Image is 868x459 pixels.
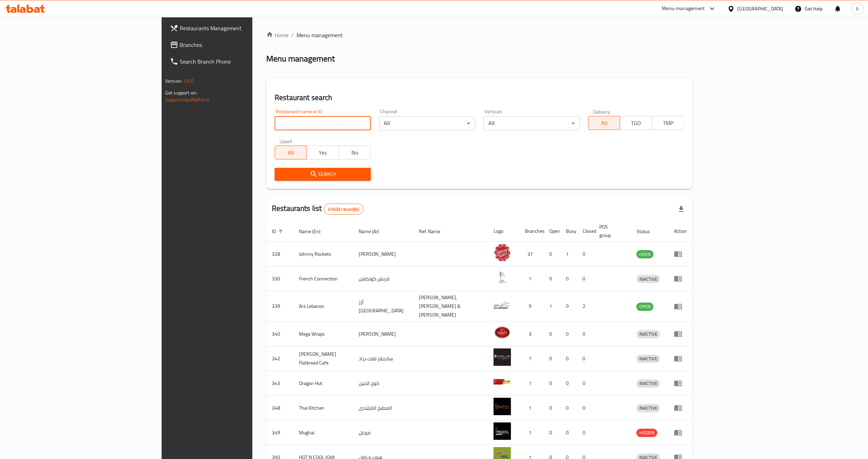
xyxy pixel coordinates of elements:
[636,379,660,387] span: INACTIVE
[591,118,618,128] span: All
[180,24,301,32] span: Restaurants Management
[494,244,511,261] img: Johnny Rockets
[353,396,414,420] td: المطبخ التايلندى
[324,204,364,215] div: Total records count
[353,242,414,267] td: [PERSON_NAME]
[519,420,544,445] td: 1
[519,242,544,267] td: 37
[662,5,705,13] div: Menu-management
[266,31,692,39] nav: breadcrumb
[577,346,594,371] td: 0
[544,322,560,346] td: 0
[544,267,560,291] td: 0
[353,420,414,445] td: موغل
[280,170,365,179] span: Search
[293,267,353,291] td: French Connection
[620,116,652,130] button: TGO
[636,429,657,437] div: HIDDEN
[494,349,511,366] img: Sandella's Flatbread Cafe
[623,118,649,128] span: TGO
[544,221,560,242] th: Open
[577,291,594,322] td: 2
[577,396,594,420] td: 0
[275,168,371,181] button: Search
[636,275,660,283] span: INACTIVE
[674,379,687,387] div: Menu
[484,116,579,130] div: All
[674,428,687,437] div: Menu
[494,296,511,314] img: Arz Lebanon
[636,355,660,363] span: INACTIVE
[519,322,544,346] td: 3
[353,291,414,322] td: أرز [GEOGRAPHIC_DATA]
[297,31,343,39] span: Menu management
[577,221,594,242] th: Closed
[674,302,687,311] div: Menu
[183,76,194,85] span: 1.0.0
[636,303,654,311] span: OPEN
[519,291,544,322] td: 9
[353,267,414,291] td: فرنش كونكشن
[577,420,594,445] td: 0
[560,221,577,242] th: Busy
[588,116,620,130] button: All
[278,148,304,158] span: All
[165,88,197,97] span: Get support on:
[279,139,292,144] label: Upsell
[164,53,307,70] a: Search Branch Phone
[275,116,371,130] input: Search for restaurant name or ID..
[272,227,285,236] span: ID
[339,146,371,159] button: No
[165,95,209,104] a: Support.OpsPlatform
[544,420,560,445] td: 0
[738,5,784,13] div: [GEOGRAPHIC_DATA]
[353,371,414,396] td: كوخ التنين
[164,20,307,36] a: Restaurants Management
[414,291,488,322] td: [PERSON_NAME],[PERSON_NAME] & [PERSON_NAME]
[636,379,660,388] div: INACTIVE
[636,250,654,259] div: OPEN
[353,346,414,371] td: سانديلاز فلات براد
[636,330,660,338] div: INACTIVE
[165,76,182,85] span: Version:
[577,242,594,267] td: 0
[674,250,687,258] div: Menu
[544,291,560,322] td: 1
[494,373,511,391] img: Dragon Hut
[560,371,577,396] td: 0
[180,41,301,49] span: Branches
[674,354,687,363] div: Menu
[293,346,353,371] td: [PERSON_NAME] Flatbread Cafe
[577,267,594,291] td: 0
[164,36,307,53] a: Branches
[494,398,511,415] img: Thai Kitchen
[560,291,577,322] td: 0
[599,223,623,239] span: POS group
[299,227,330,236] span: Name (En)
[636,251,654,259] span: OPEN
[636,303,654,311] div: OPEN
[560,420,577,445] td: 0
[359,227,388,236] span: Name (Ar)
[674,404,687,412] div: Menu
[636,227,659,236] span: Status
[560,322,577,346] td: 0
[519,371,544,396] td: 1
[652,116,684,130] button: TMP
[519,396,544,420] td: 1
[293,420,353,445] td: Mughal
[636,404,660,412] span: INACTIVE
[519,267,544,291] td: 1
[379,116,475,130] div: All
[544,371,560,396] td: 0
[293,396,353,420] td: Thai Kitchen
[324,206,363,213] span: 41033 record(s)
[419,227,449,236] span: Ref. Name
[560,267,577,291] td: 0
[494,324,511,341] img: Mega Wraps
[488,221,519,242] th: Logo
[353,322,414,346] td: [PERSON_NAME]
[272,203,364,215] h2: Restaurants list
